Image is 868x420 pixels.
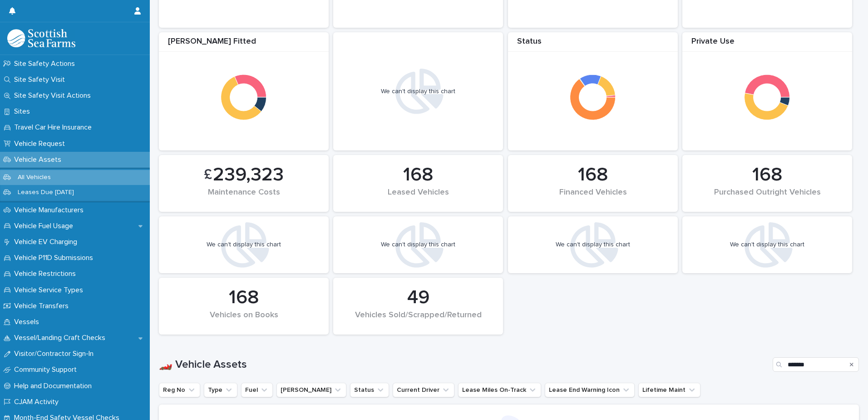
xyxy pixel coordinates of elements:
[10,334,113,342] p: Vessel/Landing Craft Checks
[10,91,98,100] p: Site Safety Visit Actions
[682,37,852,52] div: Private Use
[10,302,76,310] p: Vehicle Transfers
[10,60,82,68] p: Site Safety Actions
[10,155,69,164] p: Vehicle Assets
[349,310,488,330] div: Vehicles Sold/Scrapped/Returned
[523,164,662,186] div: 168
[349,286,488,309] div: 49
[10,318,46,326] p: Vessels
[213,164,284,186] span: 239,323
[381,88,455,95] div: We can't display this chart
[174,310,313,330] div: Vehicles on Books
[545,383,635,397] button: Lease End Warning Icon
[241,383,273,397] button: Fuel
[10,286,90,295] p: Vehicle Service Types
[10,238,84,246] p: Vehicle EV Charging
[204,383,237,397] button: Type
[10,270,83,278] p: Vehicle Restrictions
[10,382,99,390] p: Help and Documentation
[10,107,37,116] p: Sites
[10,350,101,358] p: Visitor/Contractor Sign-In
[207,241,281,249] div: We can't display this chart
[7,29,75,47] img: bPIBxiqnSb2ggTQWdOVV
[638,383,700,397] button: Lifetime Maint
[381,241,455,249] div: We can't display this chart
[350,383,389,397] button: Status
[10,222,80,230] p: Vehicle Fuel Usage
[159,358,769,371] h1: 🏎️ Vehicle Assets
[698,188,837,207] div: Purchased Outright Vehicles
[508,37,678,52] div: Status
[10,365,84,374] p: Community Support
[10,123,99,132] p: Travel Car Hire Insurance
[556,241,630,249] div: We can't display this chart
[204,166,212,184] span: £
[10,75,72,84] p: Site Safety Visit
[174,286,313,309] div: 168
[174,188,313,207] div: Maintenance Costs
[349,188,488,207] div: Leased Vehicles
[349,164,488,186] div: 168
[10,398,66,406] p: CJAM Activity
[10,206,91,215] p: Vehicle Manufacturers
[10,140,72,148] p: Vehicle Request
[276,383,346,397] button: Lightfoot
[159,37,329,52] div: [PERSON_NAME] Fitted
[10,174,58,181] p: All Vehicles
[458,383,541,397] button: Lease Miles On-Track
[698,164,837,186] div: 168
[159,383,200,397] button: Reg No
[10,254,100,262] p: Vehicle P11D Submissions
[393,383,454,397] button: Current Driver
[773,357,859,372] input: Search
[10,189,81,196] p: Leases Due [DATE]
[730,241,804,249] div: We can't display this chart
[523,188,662,207] div: Financed Vehicles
